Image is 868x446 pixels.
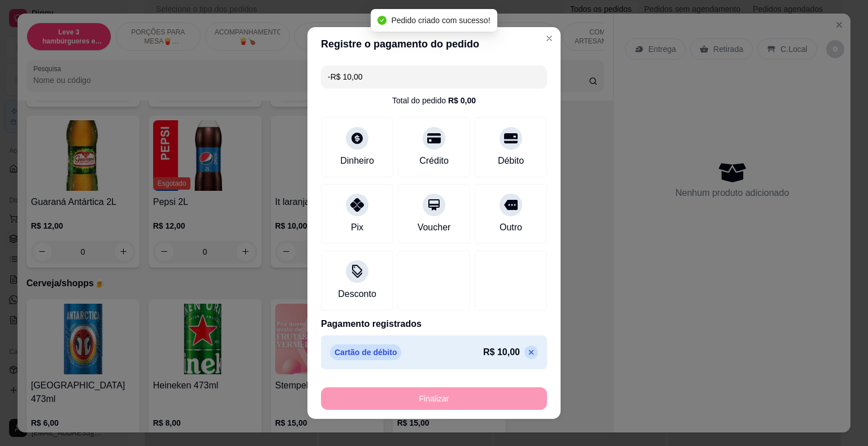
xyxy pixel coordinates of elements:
div: Outro [500,221,522,234]
div: Dinheiro [340,154,374,168]
div: Crédito [419,154,449,168]
button: Close [540,29,558,47]
div: Pix [351,221,363,234]
input: Ex.: hambúrguer de cordeiro [328,65,540,88]
p: R$ 10,00 [483,346,520,359]
div: Débito [498,154,524,168]
p: Cartão de débito [330,344,401,360]
div: Total do pedido [392,95,476,106]
div: Desconto [338,287,376,301]
span: check-circle [377,16,387,25]
p: Pagamento registrados [321,317,547,331]
div: R$ 0,00 [448,95,476,106]
div: Voucher [418,221,451,234]
header: Registre o pagamento do pedido [307,27,561,61]
span: Pedido criado com sucesso! [391,16,490,25]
